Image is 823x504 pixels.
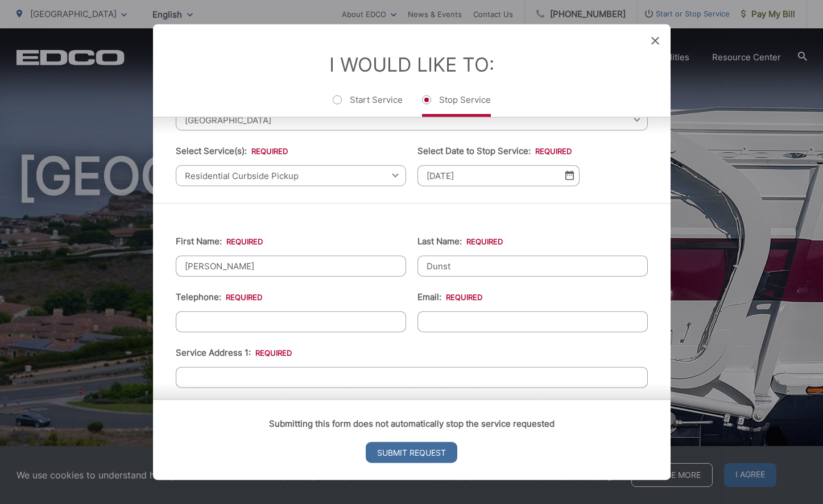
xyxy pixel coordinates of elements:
[176,347,292,357] label: Service Address 1:
[417,236,503,246] label: Last Name:
[422,94,491,116] label: Stop Service
[176,165,406,186] span: Residential Curbside Pickup
[176,145,288,156] label: Select Service(s):
[176,291,262,302] label: Telephone:
[269,418,555,429] strong: Submitting this form does not automatically stop the service requested
[417,145,572,156] label: Select Date to Stop Service:
[565,170,574,180] img: Select date
[333,94,403,116] label: Start Service
[176,236,263,246] label: First Name:
[329,52,494,76] label: I Would Like To:
[366,442,457,463] input: Submit Request
[176,109,648,130] span: [GEOGRAPHIC_DATA]
[417,291,482,302] label: Email:
[417,165,580,186] input: Select date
